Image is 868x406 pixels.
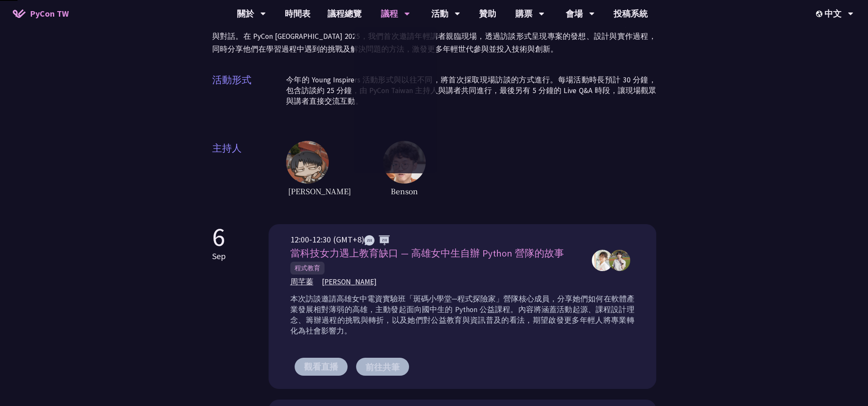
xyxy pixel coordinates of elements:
[322,277,377,287] span: [PERSON_NAME]
[286,75,656,107] p: 今年的 Young Inspirers 活動形式與以往不同，將首次採取現場訪談的方式進行。每場活動時長預計 30 分鐘，包含訪談約 25 分鐘，由 PyCon Taiwan 主持人與講者共同進行...
[4,3,77,24] a: PyCon TW
[383,184,426,199] span: Benson
[13,9,26,18] img: Home icon of PyCon TW 2025
[609,250,630,271] img: 周芊蓁,郭昱
[212,141,286,199] span: 主持人
[286,141,329,184] img: host1.6ba46fc.jpg
[290,294,634,336] p: 本次訪談邀請高雄女中電資實驗班「斑碼小學堂─程式探險家」營隊核心成員，分享她們如何在軟體產業發展相對薄弱的高雄，主動發起面向國中生的 Python 公益課程。內容將涵蓋活動起源、課程設計理念、籌...
[290,277,313,287] span: 周芊蓁
[212,224,226,250] p: 6
[212,4,656,55] p: Young Inspirers 是 PyCon [GEOGRAPHIC_DATA] 在 [DATE]首次推出的全新活動，專為青少年打造一個學習、分享與交流的空間。透過這個平台，青少年們能夠分享自...
[290,233,583,246] div: 12:00-12:30 (GMT+8)
[290,247,564,259] span: 當科技女力遇上教育缺口 — 高雄女中生自辦 Python 營隊的故事
[295,358,348,376] button: 觀看直播
[356,358,409,376] button: 前往共筆
[364,235,390,245] img: ZHZH.38617ef.svg
[212,73,286,115] span: 活動形式
[816,11,824,17] img: Locale Icon
[30,7,69,20] span: PyCon TW
[592,250,613,271] img: 周芊蓁,郭昱
[212,250,226,263] p: Sep
[286,184,353,199] span: [PERSON_NAME]
[290,262,324,275] span: 程式教育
